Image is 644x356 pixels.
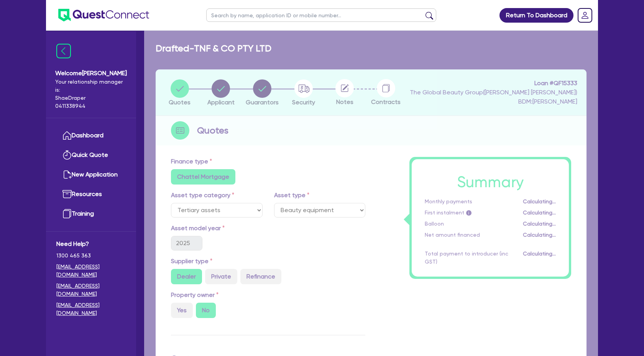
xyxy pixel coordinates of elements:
img: new-application [62,170,72,179]
img: icon-menu-close [56,44,71,58]
a: Dropdown toggle [575,5,595,25]
img: quest-connect-logo-blue [58,9,149,21]
span: Your relationship manager is: Shae Draper 0411338944 [55,78,127,110]
a: Training [56,204,126,224]
a: Quick Quote [56,145,126,165]
a: Dashboard [56,126,126,145]
a: [EMAIL_ADDRESS][DOMAIN_NAME] [56,263,126,279]
a: Resources [56,185,126,204]
img: resources [62,190,72,199]
a: [EMAIL_ADDRESS][DOMAIN_NAME] [56,282,126,298]
a: New Application [56,165,126,185]
a: Return To Dashboard [499,8,573,23]
input: Search by name, application ID or mobile number... [206,8,436,22]
span: 1300 465 363 [56,252,126,260]
span: Need Help? [56,239,126,249]
span: Welcome [PERSON_NAME] [55,69,127,78]
img: quick-quote [62,150,72,160]
img: training [62,209,72,218]
a: [EMAIL_ADDRESS][DOMAIN_NAME] [56,301,126,317]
